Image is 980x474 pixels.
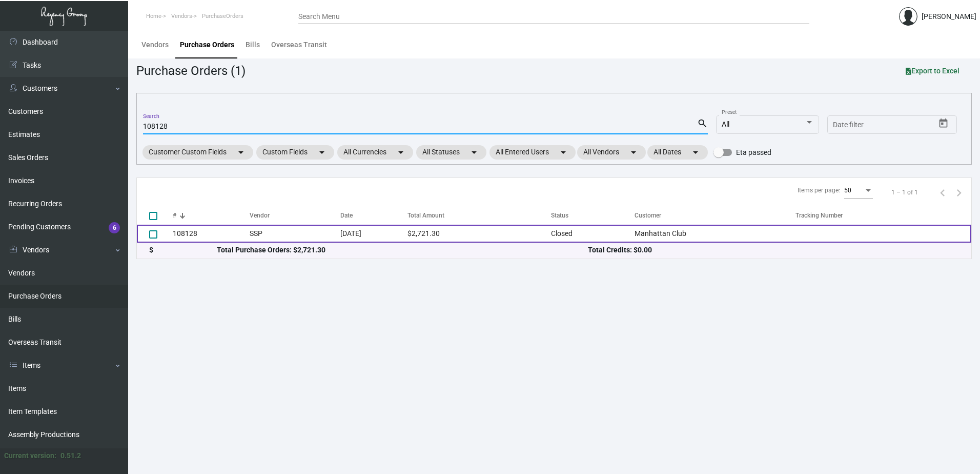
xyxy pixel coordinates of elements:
div: Tracking Number [795,211,971,220]
div: Status [551,211,634,220]
div: Vendor [250,211,270,220]
td: SSP [250,225,341,243]
div: Current version: [4,450,56,461]
mat-chip: Custom Fields [256,145,334,160]
div: Vendor [250,211,341,220]
td: $2,721.30 [407,225,551,243]
span: Home [146,13,161,19]
button: Previous page [934,184,951,201]
div: # [173,211,250,220]
div: Customer [635,211,661,220]
mat-icon: search [697,117,708,130]
mat-chip: All Entered Users [489,145,576,160]
div: Overseas Transit [271,39,327,50]
input: End date [873,121,923,129]
mat-icon: arrow_drop_down [235,146,247,159]
div: Date [340,211,353,220]
div: 1 – 1 of 1 [891,188,918,197]
div: Bills [246,39,260,50]
td: 108128 [173,225,250,243]
span: Vendors [171,13,192,19]
button: Open calendar [935,115,952,132]
div: Total Amount [407,211,551,220]
div: Date [340,211,407,220]
div: Customer [635,211,796,220]
span: 50 [844,187,851,194]
div: Total Amount [407,211,444,220]
span: Export to Excel [906,67,959,75]
div: Total Credits: $0.00 [588,245,959,255]
span: Eta passed [736,146,771,159]
input: Start date [833,121,865,129]
div: # [173,211,176,220]
mat-chip: All Currencies [337,145,413,160]
div: Vendors [141,39,169,50]
mat-select: Items per page: [844,187,873,194]
div: Purchase Orders (1) [136,62,246,80]
div: Status [551,211,568,220]
span: All [722,120,729,128]
mat-icon: arrow_drop_down [468,146,480,159]
mat-chip: All Statuses [416,145,486,160]
div: Items per page: [798,186,840,195]
mat-icon: arrow_drop_down [316,146,328,159]
mat-icon: arrow_drop_down [395,146,407,159]
mat-chip: Customer Custom Fields [142,145,253,160]
mat-icon: arrow_drop_down [557,146,569,159]
mat-icon: arrow_drop_down [689,146,702,159]
td: Closed [551,225,634,243]
img: admin@bootstrapmaster.com [899,7,917,26]
td: [DATE] [340,225,407,243]
span: PurchaseOrders [202,13,243,19]
div: Tracking Number [795,211,843,220]
mat-chip: All Dates [647,145,708,160]
div: 0.51.2 [60,450,81,461]
mat-icon: arrow_drop_down [627,146,640,159]
button: Next page [951,184,967,201]
div: $ [149,245,217,255]
div: Purchase Orders [180,39,234,50]
div: Total Purchase Orders: $2,721.30 [217,245,588,255]
div: [PERSON_NAME] [922,11,976,22]
button: Export to Excel [897,62,968,80]
td: Manhattan Club [635,225,796,243]
mat-chip: All Vendors [577,145,646,160]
